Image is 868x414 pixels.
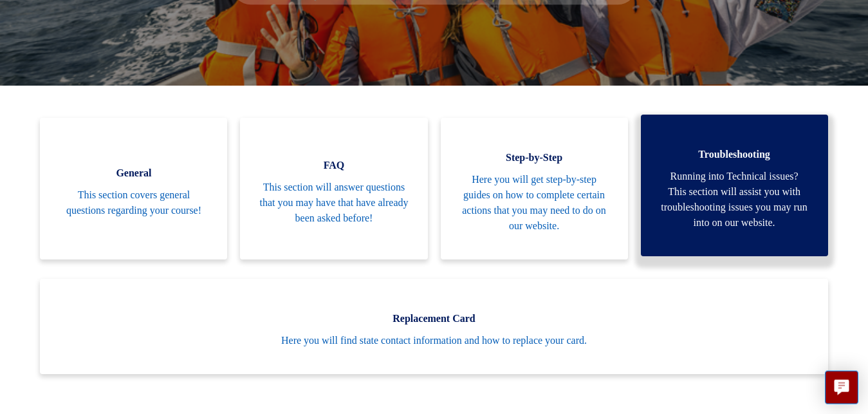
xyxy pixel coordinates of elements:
a: Troubleshooting Running into Technical issues? This section will assist you with troubleshooting ... [641,115,828,256]
span: General [59,165,208,181]
span: Step-by-Step [460,150,609,165]
span: Troubleshooting [660,147,809,162]
span: Running into Technical issues? This section will assist you with troubleshooting issues you may r... [660,169,809,231]
span: This section will answer questions that you may have that have already been asked before! [259,180,408,226]
a: Step-by-Step Here you will get step-by-step guides on how to complete certain actions that you ma... [441,118,628,259]
a: FAQ This section will answer questions that you may have that have already been asked before! [240,118,427,259]
span: Replacement Card [59,311,808,326]
span: This section covers general questions regarding your course! [59,187,208,218]
span: Here you will find state contact information and how to replace your card. [59,333,808,348]
span: FAQ [259,158,408,173]
button: Live chat [825,371,858,404]
span: Here you will get step-by-step guides on how to complete certain actions that you may need to do ... [460,172,609,234]
a: General This section covers general questions regarding your course! [40,118,227,259]
a: Replacement Card Here you will find state contact information and how to replace your card. [40,279,827,374]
